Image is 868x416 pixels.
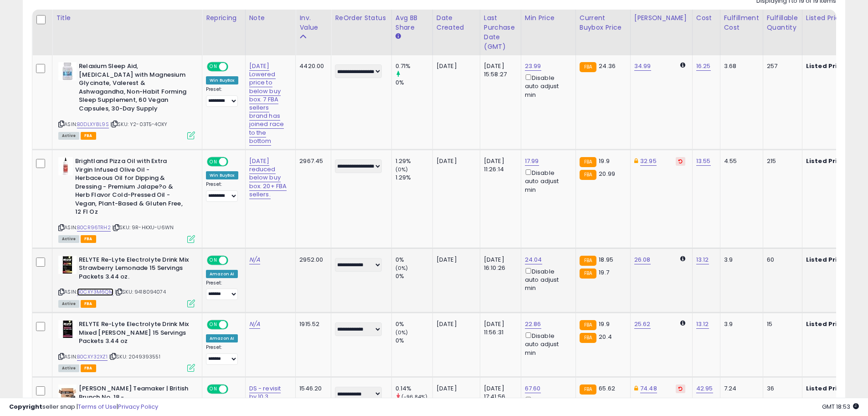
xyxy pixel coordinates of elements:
span: 19.9 [599,320,610,328]
small: FBA [580,384,596,395]
a: Privacy Policy [118,402,158,411]
div: Inv. value [299,13,327,32]
span: 18.95 [599,255,613,264]
small: FBA [580,269,596,279]
div: Disable auto adjust min [525,73,569,99]
span: OFF [227,158,241,166]
div: 15 [767,320,795,328]
a: 22.86 [525,320,541,329]
span: OFF [227,63,241,71]
small: FBA [580,333,596,343]
div: ASIN: [58,62,195,138]
div: Preset: [206,181,238,202]
div: 0.14% [395,384,432,393]
th: CSV column name: cust_attr_3_ReOrder Status [331,10,391,55]
a: N/A [249,320,260,329]
a: 13.12 [696,255,709,264]
span: FBA [81,364,96,372]
div: Fulfillable Quantity [767,13,798,32]
div: [DATE] [437,384,473,393]
a: 16.25 [696,62,711,71]
img: 41ZabP4rbmL._SL40_.jpg [58,384,77,403]
span: 2025-09-13 18:53 GMT [822,402,859,411]
div: [DATE] [437,320,473,328]
div: Repricing [206,13,241,23]
div: Win BuyBox [206,171,238,179]
div: 0% [395,320,432,328]
a: 32.95 [640,157,657,166]
span: FBA [81,132,96,140]
img: 31mtXWzCT3L._SL40_.jpg [58,157,73,175]
div: ReOrder Status [335,13,387,23]
div: Date Created [437,13,476,32]
div: [DATE] [437,62,473,70]
div: 1546.20 [299,384,324,393]
div: [DATE] 16:10:26 [484,256,514,272]
b: Listed Price: [806,157,847,165]
img: 41rJW2zizIL._SL40_.jpg [58,62,77,80]
a: B0CR96TRH2 [77,224,111,232]
b: Listed Price: [806,320,847,328]
div: 0.71% [395,62,432,70]
div: 1.29% [395,157,432,165]
a: 74.48 [640,384,657,393]
div: Disable auto adjust min [525,266,569,293]
a: B0DLXY8L9S [77,121,109,128]
a: 13.12 [696,320,709,329]
span: OFF [227,256,241,264]
a: [DATE] reduced below buy box. 20+ FBA sellers. [249,157,287,199]
span: 65.62 [599,384,615,393]
div: [DATE] [437,157,473,165]
div: 0% [395,337,432,345]
span: | SKU: Y2-03T5-4OXY [110,121,167,128]
small: FBA [580,256,596,266]
div: Cost [696,13,716,23]
div: Amazon AI [206,334,238,342]
span: ON [208,256,219,264]
div: Disable auto adjust min [525,331,569,357]
span: | SKU: 9R-HKXU-U6WN [112,224,174,231]
span: 19.9 [599,157,610,165]
div: Min Price [525,13,572,23]
span: 20.99 [599,169,615,178]
small: Avg BB Share. [395,32,401,41]
div: 215 [767,157,795,165]
span: ON [208,385,219,393]
span: 20.4 [599,332,612,341]
span: 19.7 [599,268,609,277]
span: FBA [81,235,96,243]
div: 2952.00 [299,256,324,264]
div: Preset: [206,344,238,365]
div: 0% [395,272,432,280]
div: 3.9 [724,320,756,328]
div: 4.55 [724,157,756,165]
small: FBA [580,170,596,180]
div: Avg BB Share [395,13,429,32]
a: 67.60 [525,384,541,393]
div: 1.29% [395,174,432,182]
small: (0%) [395,329,408,336]
div: Win BuyBox [206,76,238,84]
a: 25.62 [634,320,651,329]
span: ON [208,63,219,71]
b: RELYTE Re-Lyte Electrolyte Drink Mix Mixed [PERSON_NAME] 15 Servings Packets 3.44 oz [79,320,190,348]
div: [DATE] 17:41:56 [484,384,514,401]
a: N/A [249,255,260,264]
div: 4420.00 [299,62,324,70]
b: Listed Price: [806,255,847,264]
div: ASIN: [58,320,195,371]
a: 42.95 [696,384,713,393]
div: Last Purchase Date (GMT) [484,13,517,52]
div: [DATE] [437,256,473,264]
div: 36 [767,384,795,393]
div: ASIN: [58,256,195,306]
div: 0% [395,79,432,87]
span: All listings currently available for purchase on Amazon [58,300,79,308]
span: OFF [227,321,241,329]
div: [DATE] 11:56:31 [484,320,514,337]
span: All listings currently available for purchase on Amazon [58,364,79,372]
div: Amazon AI [206,270,238,278]
b: Listed Price: [806,384,847,393]
span: 24.36 [599,62,616,70]
span: ON [208,158,219,166]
